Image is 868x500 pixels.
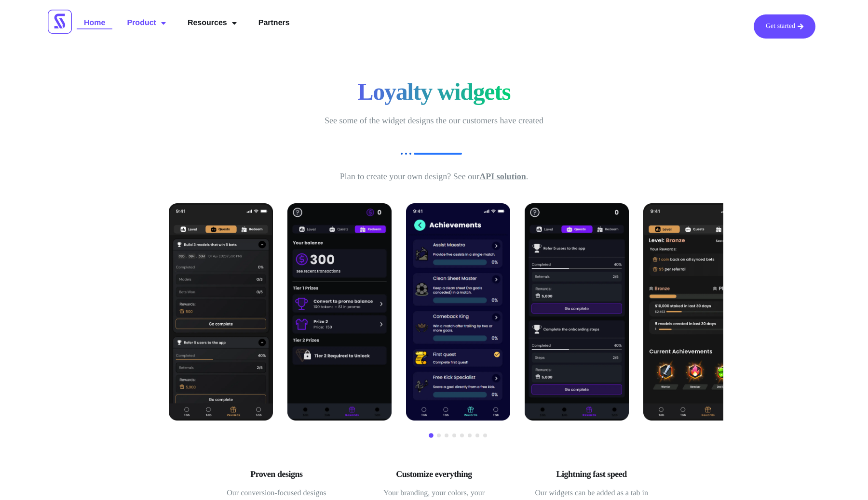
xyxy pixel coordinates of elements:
div: 1 / 8 [169,203,273,421]
div: 4 / 8 [525,203,629,421]
img: Loyalty widget - redeem page with points balance [287,203,392,421]
a: Resources [180,15,244,31]
img: Scrimmage Square Icon Logo [48,10,72,34]
img: Loyalty widget - levels and tiers page [643,203,747,421]
img: Loyalty widget achievements page - gamified badges [406,203,510,421]
h5: Lightning fast speed [532,468,651,481]
span: Get started [766,23,795,30]
a: API solution [479,171,526,181]
div: 2 / 8 [287,203,392,421]
a: Product [120,15,173,31]
div: 5 / 8 [643,203,747,421]
a: Get started [754,14,815,39]
div: 3 / 8 [406,203,510,421]
span: Loyalty widgets [357,77,510,106]
img: Loyalty widget quests page - referral quest [169,203,273,421]
h5: Proven designs [217,468,336,481]
nav: Menu [77,14,297,32]
p: Plan to create your own design? See our . [340,169,528,184]
img: Loyalty widget - levels and tiers page [525,203,629,421]
a: Partners [251,14,297,32]
p: See some of the widget designs the our customers have created [309,113,559,129]
a: Home [77,14,112,32]
div: Image Carousel [169,203,747,422]
h5: Customize everything [375,468,494,481]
